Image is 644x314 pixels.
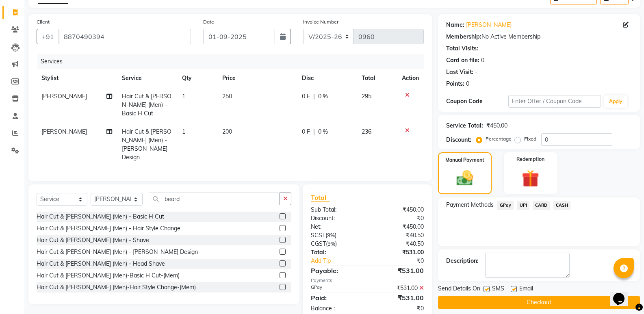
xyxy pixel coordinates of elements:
[305,206,367,214] div: Sub Total:
[438,296,640,309] button: Checkout
[305,257,378,265] a: Add Tip
[41,93,87,100] span: [PERSON_NAME]
[117,69,177,87] th: Service
[481,56,484,65] div: 0
[446,136,471,144] div: Discount:
[37,29,59,44] button: +91
[378,257,430,265] div: ₹0
[604,95,627,108] button: Apply
[222,128,232,135] span: 200
[524,135,536,143] label: Fixed
[466,80,469,88] div: 0
[313,128,315,136] span: |
[367,293,430,303] div: ₹531.00
[149,193,280,205] input: Search or Scan
[367,240,430,248] div: ₹40.50
[367,214,430,223] div: ₹0
[182,93,185,100] span: 1
[486,135,512,143] label: Percentage
[305,223,367,231] div: Net:
[59,29,191,44] input: Search by Name/Mobile/Email/Code
[305,304,367,313] div: Balance :
[553,201,571,210] span: CASH
[446,32,481,41] div: Membership:
[305,231,367,240] div: ( )
[37,224,180,233] div: Hair Cut & [PERSON_NAME] (Men) - Hair Style Change
[446,80,464,88] div: Points:
[446,44,478,53] div: Total Visits:
[367,284,430,292] div: ₹531.00
[446,257,479,265] div: Description:
[303,18,338,26] label: Invoice Number
[516,168,544,189] img: _gift.svg
[37,271,180,280] div: Hair Cut & [PERSON_NAME] (Men)-Basic H Cut-(Mem)
[508,95,601,108] input: Enter Offer / Coupon Code
[318,92,328,101] span: 0 %
[37,54,430,69] div: Services
[41,128,87,135] span: [PERSON_NAME]
[305,293,367,303] div: Paid:
[37,248,198,256] div: Hair Cut & [PERSON_NAME] (Men) - [PERSON_NAME] Design
[37,18,50,26] label: Client
[313,92,315,101] span: |
[367,248,430,257] div: ₹531.00
[367,206,430,214] div: ₹450.00
[203,18,214,26] label: Date
[397,69,424,87] th: Action
[182,128,185,135] span: 1
[446,97,508,106] div: Coupon Code
[533,201,550,210] span: CARD
[37,283,196,292] div: Hair Cut & [PERSON_NAME] (Men)-Hair Style Change-(Mem)
[362,93,371,100] span: 295
[177,69,217,87] th: Qty
[305,240,367,248] div: ( )
[311,232,325,239] span: SGST
[446,56,479,65] div: Card on file:
[446,32,632,41] div: No Active Membership
[318,128,328,136] span: 0 %
[516,156,544,163] label: Redemption
[217,69,297,87] th: Price
[519,284,533,295] span: Email
[37,236,149,245] div: Hair Cut & [PERSON_NAME] (Men) - Shave
[305,284,367,292] div: GPay
[311,193,330,202] span: Total
[122,128,171,161] span: Hair Cut & [PERSON_NAME] (Men) - [PERSON_NAME] Design
[451,169,478,188] img: _cash.svg
[37,69,117,87] th: Stylist
[305,266,367,275] div: Payable:
[302,128,310,136] span: 0 F
[297,69,357,87] th: Disc
[367,304,430,313] div: ₹0
[367,266,430,275] div: ₹531.00
[37,212,164,221] div: Hair Cut & [PERSON_NAME] (Men) - Basic H Cut
[305,214,367,223] div: Discount:
[311,240,326,247] span: CGST
[327,240,335,247] span: 9%
[122,93,171,117] span: Hair Cut & [PERSON_NAME] (Men) - Basic H Cut
[357,69,397,87] th: Total
[446,121,483,130] div: Service Total:
[438,284,480,295] span: Send Details On
[466,21,512,29] a: [PERSON_NAME]
[445,156,484,164] label: Manual Payment
[446,21,464,29] div: Name:
[367,223,430,231] div: ₹450.00
[311,277,424,284] div: Payments
[517,201,529,210] span: UPI
[610,282,636,306] iframe: chat widget
[367,231,430,240] div: ₹40.50
[362,128,371,135] span: 236
[305,248,367,257] div: Total:
[222,93,232,100] span: 250
[446,201,494,209] span: Payment Methods
[327,232,335,238] span: 9%
[446,68,473,76] div: Last Visit:
[475,68,477,76] div: -
[497,201,514,210] span: GPay
[37,260,165,268] div: Hair Cut & [PERSON_NAME] (Men) - Head Shave
[302,92,310,101] span: 0 F
[492,284,504,295] span: SMS
[486,121,507,130] div: ₹450.00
